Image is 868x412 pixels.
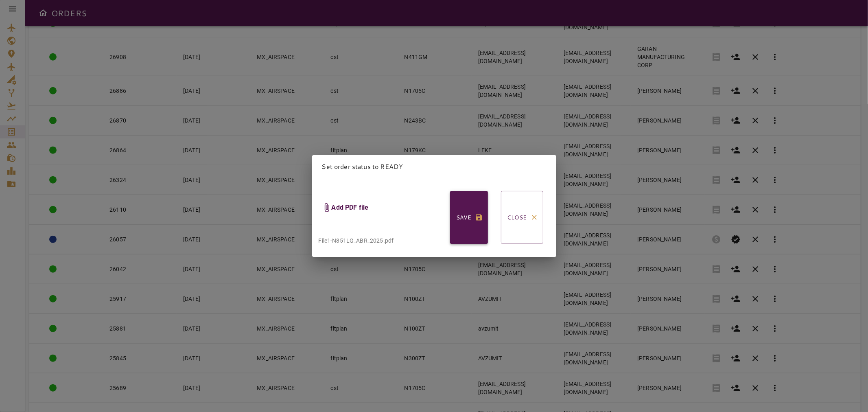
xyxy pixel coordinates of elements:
h6: Add PDF file [332,203,369,213]
button: Save [450,191,488,244]
span: upload picture [319,184,372,231]
p: Set order status to READY [322,162,547,171]
button: Close [501,191,543,244]
p: File 1 - N851LG_ABR_2025.pdf [319,237,444,245]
